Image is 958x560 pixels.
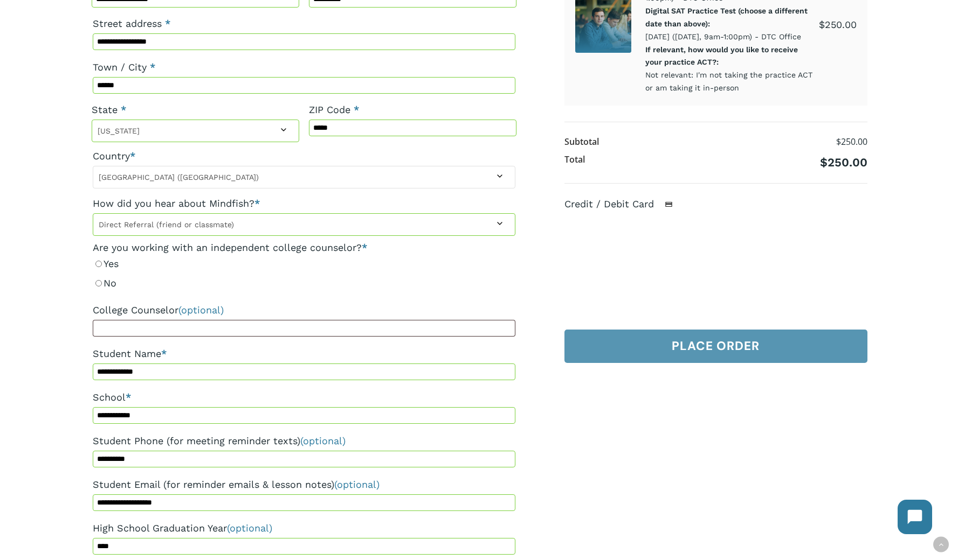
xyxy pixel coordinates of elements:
[165,18,170,29] abbr: required
[564,198,684,209] label: Credit / Debit Card
[645,44,818,95] p: Not relevant: I'm not taking the practice ACT or am taking it in-person
[93,146,515,166] label: Country
[93,300,515,320] label: College Counselor
[645,44,816,69] dt: If relevant, how would you like to receive your practice ACT?:
[93,254,515,274] label: Yes
[95,261,102,267] input: Yes
[300,435,346,446] span: (optional)
[227,522,272,534] span: (optional)
[887,489,943,545] iframe: Chatbot
[95,280,102,286] input: No
[93,344,515,363] label: Student Name
[92,100,299,120] label: State
[659,198,679,211] img: Credit / Debit Card
[93,169,515,185] span: United States (US)
[836,136,841,148] span: $
[121,104,126,115] abbr: required
[645,5,816,31] dt: Digital SAT Practice Test (choose a different date than above):
[93,213,515,236] span: Direct Referral (friend or classmate)
[92,120,299,142] span: State
[92,123,299,139] span: Colorado
[93,216,515,233] span: Direct Referral (friend or classmate)
[93,58,515,77] label: Town / City
[93,388,515,407] label: School
[93,431,515,451] label: Student Phone (for meeting reminder texts)
[309,100,516,120] label: ZIP Code
[819,19,857,30] bdi: 250.00
[150,61,155,73] abbr: required
[93,274,515,293] label: No
[93,519,515,538] label: High School Graduation Year
[572,221,856,312] iframe: Secure payment input frame
[93,475,515,494] label: Student Email (for reminder emails & lesson notes)
[564,151,585,172] th: Total
[93,194,515,213] label: How did you hear about Mindfish?
[334,479,380,490] span: (optional)
[564,133,599,151] th: Subtotal
[354,104,359,115] abbr: required
[362,242,367,253] abbr: required
[93,241,367,254] legend: Are you working with an independent college counselor?
[178,304,224,316] span: (optional)
[836,136,867,148] bdi: 250.00
[93,166,515,188] span: Country
[93,14,515,33] label: Street address
[819,19,825,30] span: $
[820,156,867,169] bdi: 250.00
[820,156,828,169] span: $
[564,330,867,363] button: Place order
